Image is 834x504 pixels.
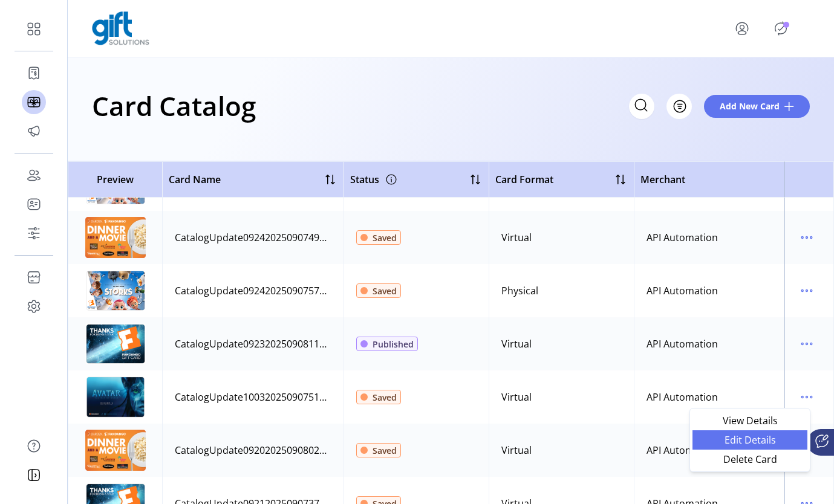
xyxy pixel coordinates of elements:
span: Add New Card [720,100,780,112]
div: Virtual [501,390,532,404]
div: API Automation [647,230,718,245]
button: menu [797,281,816,300]
button: Filter Button [666,94,692,119]
img: preview [85,323,146,364]
span: Merchant [640,172,685,187]
div: API Automation [647,390,718,404]
img: preview [85,376,146,418]
button: Add New Card [704,95,810,118]
span: View Details [700,416,800,425]
div: API Automation [647,283,718,298]
input: Search [629,94,654,119]
li: Delete Card [692,450,807,469]
span: Saved [373,285,397,297]
span: Saved [373,444,397,457]
li: Edit Details [692,430,807,450]
img: preview [85,270,146,311]
img: preview [85,217,146,258]
div: Virtual [501,337,532,351]
div: API Automation [647,443,718,457]
span: Published [373,338,414,351]
span: Card Format [495,172,553,187]
span: Delete Card [700,454,800,464]
div: CatalogUpdate09242025090757992 [175,283,331,298]
button: Publisher Panel [771,19,790,38]
button: menu [718,14,771,43]
div: API Automation [647,337,718,351]
div: Status [350,170,399,189]
span: Preview [74,172,156,187]
button: menu [797,387,816,407]
div: CatalogUpdate09202025090802025 [175,443,331,457]
button: menu [797,228,816,247]
img: preview [85,430,146,471]
button: menu [797,334,816,354]
div: Physical [501,283,538,298]
div: Virtual [501,443,532,457]
div: CatalogUpdate09232025090811137 [175,337,331,351]
div: Virtual [501,230,532,245]
div: CatalogUpdate10032025090751662 [175,390,331,404]
span: Edit Details [700,435,800,445]
span: Saved [373,391,397,404]
span: Saved [373,231,397,244]
span: Card Name [169,172,221,187]
img: logo [92,11,149,45]
div: CatalogUpdate09242025090749410 [175,230,331,245]
h1: Card Catalog [92,85,256,127]
li: View Details [692,411,807,430]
